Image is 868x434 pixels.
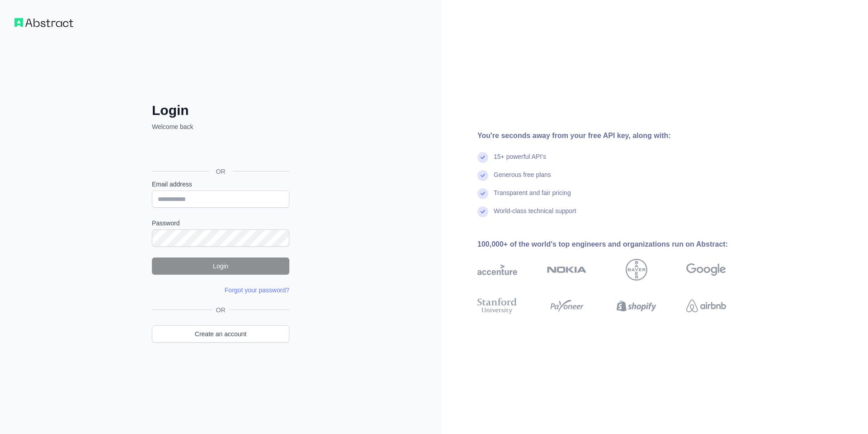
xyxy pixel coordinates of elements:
[547,296,587,316] img: payoneer
[212,305,229,315] span: OR
[152,122,289,131] p: Welcome back
[477,239,755,250] div: 100,000+ of the world's top engineers and organizations run on Abstract:
[152,180,289,189] label: Email address
[477,296,517,316] img: stanford university
[152,219,289,228] label: Password
[152,258,289,275] button: Login
[494,188,571,206] div: Transparent and fair pricing
[494,206,576,224] div: World-class technical support
[477,206,488,217] img: check mark
[686,296,726,316] img: airbnb
[477,170,488,181] img: check mark
[477,130,755,141] div: You're seconds away from your free API key, along with:
[152,102,289,119] h2: Login
[477,188,488,199] img: check mark
[547,259,587,281] img: nokia
[225,286,289,294] a: Forgot your password?
[152,325,289,343] a: Create an account
[14,18,73,27] img: Workflow
[209,167,233,176] span: OR
[477,152,488,163] img: check mark
[617,296,656,316] img: shopify
[477,259,517,281] img: accenture
[494,170,551,188] div: Generous free plans
[147,141,292,161] iframe: Кнопка "Войти с аккаунтом Google"
[494,152,546,170] div: 15+ powerful API's
[686,259,726,281] img: google
[626,259,647,281] img: bayer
